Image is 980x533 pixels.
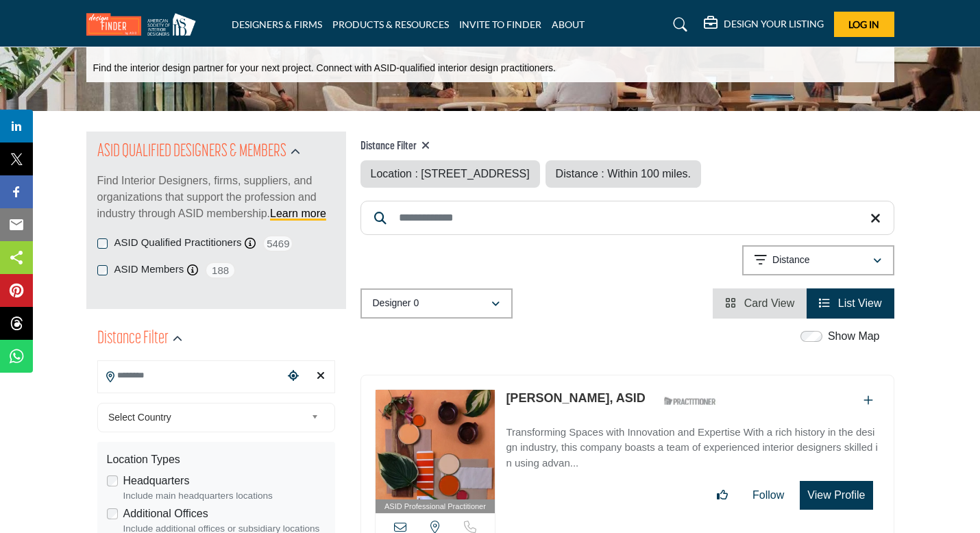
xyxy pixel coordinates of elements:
[107,451,326,468] div: Location Types
[98,362,283,389] input: Search Location
[772,253,809,267] p: Distance
[506,425,879,471] p: Transforming Spaces with Innovation and Expertise With a rich history in the design industry, thi...
[123,506,208,522] label: Additional Offices
[373,297,419,310] p: Designer 0
[93,62,556,75] p: Find the interior design partner for your next project. Connect with ASID-qualified interior desi...
[713,288,807,319] li: Card View
[371,168,530,179] span: Location : [STREET_ADDRESS]
[660,14,696,36] a: Search
[360,140,702,153] h4: Distance Filter
[86,13,203,36] img: Site Logo
[838,297,882,309] span: List View
[114,262,184,277] label: ASID Members
[506,391,645,405] a: [PERSON_NAME], ASID
[310,362,331,391] div: Clear search location
[506,389,645,408] p: Carolyn Nierenberg, ASID
[552,18,585,30] a: ABOUT
[828,328,880,345] label: Show Map
[863,395,873,406] a: Add To List
[800,481,872,510] button: View Profile
[744,297,795,309] span: Card View
[376,390,495,514] a: ASID Professional Practitioner
[834,12,894,37] button: Log In
[807,288,894,319] li: List View
[270,208,326,219] a: Learn more
[360,288,513,319] button: Designer 0
[744,482,793,509] button: Follow
[232,18,322,30] a: DESIGNERS & FIRMS
[724,18,824,30] h5: DESIGN YOUR LISTING
[114,235,242,251] label: ASID Qualified Practitioners
[848,18,879,30] span: Log In
[97,327,169,351] h2: Distance Filter
[742,245,894,275] button: Distance
[708,482,737,509] button: Like listing
[360,201,894,235] input: Search Keyword
[704,16,824,33] div: DESIGN YOUR LISTING
[459,18,541,30] a: INVITE TO FINDER
[384,501,486,512] span: ASID Professional Practitioner
[205,262,236,279] span: 188
[332,18,449,30] a: PRODUCTS & RESOURCES
[506,417,879,471] a: Transforming Spaces with Innovation and Expertise With a rich history in the design industry, thi...
[376,390,495,499] img: Carolyn Nierenberg, ASID
[97,265,108,275] input: ASID Members checkbox
[97,173,335,222] p: Find Interior Designers, firms, suppliers, and organizations that support the profession and indu...
[725,297,794,309] a: View Card
[97,140,286,164] h2: ASID QUALIFIED DESIGNERS & MEMBERS
[556,168,691,179] span: Distance : Within 100 miles.
[123,473,190,489] label: Headquarters
[123,489,326,503] div: Include main headquarters locations
[283,362,304,391] div: Choose your current location
[819,297,881,309] a: View List
[659,393,720,410] img: ASID Qualified Practitioners Badge Icon
[108,409,306,425] span: Select Country
[97,238,108,249] input: ASID Qualified Practitioners checkbox
[262,235,293,252] span: 5469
